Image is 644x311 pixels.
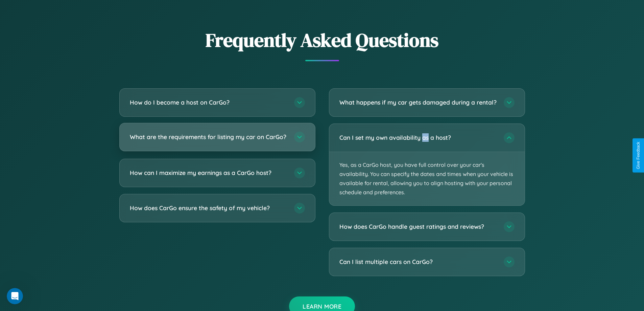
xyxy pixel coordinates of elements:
[329,152,525,206] p: Yes, as a CarGo host, you have full control over your car's availability. You can specify the dat...
[7,288,23,304] iframe: Intercom live chat
[339,258,497,266] h3: Can I list multiple cars on CarGo?
[636,142,641,169] div: Give Feedback
[339,133,497,142] h3: Can I set my own availability as a host?
[119,27,525,53] h2: Frequently Asked Questions
[339,98,497,107] h3: What happens if my car gets damaged during a rental?
[130,169,287,177] h3: How can I maximize my earnings as a CarGo host?
[130,133,287,141] h3: What are the requirements for listing my car on CarGo?
[339,223,497,231] h3: How does CarGo handle guest ratings and reviews?
[130,204,287,212] h3: How does CarGo ensure the safety of my vehicle?
[130,98,287,107] h3: How do I become a host on CarGo?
